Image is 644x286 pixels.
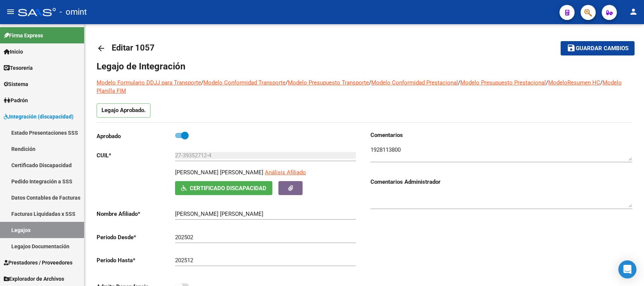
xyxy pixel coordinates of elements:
[576,45,629,52] span: Guardar cambios
[60,4,87,20] span: - omint
[175,168,263,177] p: [PERSON_NAME] [PERSON_NAME]
[97,132,175,140] p: Aprobado
[97,210,175,218] p: Nombre Afiliado
[97,151,175,160] p: CUIL
[6,7,15,16] mat-icon: menu
[4,48,23,56] span: Inicio
[370,131,632,139] h3: Comentarios
[97,79,201,86] a: Modelo Formulario DDJJ para Transporte
[460,79,546,86] a: Modelo Presupuesto Prestacional
[97,103,151,118] p: Legajo Aprobado.
[567,43,576,52] mat-icon: save
[97,44,106,53] mat-icon: arrow_back
[4,80,28,88] span: Sistema
[370,178,632,186] h3: Comentarios Administrador
[561,41,635,55] button: Guardar cambios
[112,43,155,52] span: Editar 1057
[97,60,632,72] h1: Legajo de Integración
[4,96,28,105] span: Padrón
[629,7,638,16] mat-icon: person
[97,256,175,264] p: Periodo Hasta
[288,79,369,86] a: Modelo Presupuesto Transporte
[190,185,266,192] span: Certificado Discapacidad
[4,275,64,283] span: Explorador de Archivos
[618,260,636,278] div: Open Intercom Messenger
[548,79,600,86] a: ModeloResumen HC
[97,233,175,241] p: Periodo Desde
[4,31,43,40] span: Firma Express
[4,112,74,121] span: Integración (discapacidad)
[4,64,33,72] span: Tesorería
[265,169,306,176] span: Análisis Afiliado
[4,258,72,267] span: Prestadores / Proveedores
[203,79,286,86] a: Modelo Conformidad Transporte
[371,79,458,86] a: Modelo Conformidad Prestacional
[175,181,272,195] button: Certificado Discapacidad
